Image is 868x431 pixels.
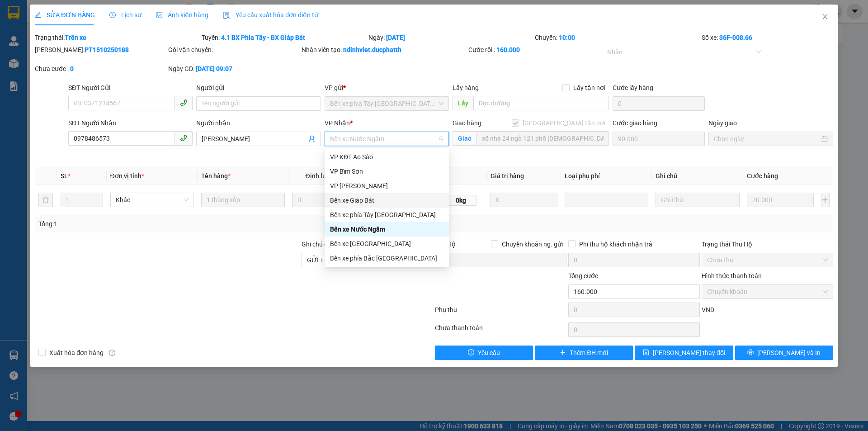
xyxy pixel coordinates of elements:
span: Khác [116,193,189,207]
b: 10:00 [559,34,575,41]
b: ndinhviet.ducphatth [343,46,401,53]
div: Bến xe Nước Ngầm [325,222,449,237]
input: VD: Bàn, Ghế [201,193,285,207]
div: Người nhận [196,118,321,128]
span: Xuất hóa đơn hàng [46,348,107,358]
div: VP KĐT Ao Sào [330,152,443,162]
img: icon [223,12,230,19]
span: [GEOGRAPHIC_DATA] tận nơi [519,118,609,128]
span: Định lượng [305,172,337,180]
input: Ghi chú đơn hàng [302,253,433,267]
span: save [643,349,649,356]
span: Chuyển khoản [707,285,828,298]
div: VP gửi [325,83,449,93]
input: Ngày giao [714,134,819,144]
th: Loại phụ phí [561,167,652,185]
div: Bến xe phía Tây Thanh Hóa [325,208,449,222]
button: Close [812,5,838,30]
span: Giá trị hàng [491,172,524,180]
div: Bến xe phía Tây [GEOGRAPHIC_DATA] [330,210,443,220]
span: Yêu cầu xuất hóa đơn điện tử [223,11,318,19]
span: clock-circle [109,12,116,18]
button: plusThêm ĐH mới [535,346,633,360]
button: save[PERSON_NAME] thay đổi [635,346,733,360]
b: 36F-008.66 [719,34,752,41]
div: Số xe: [701,33,834,43]
div: Bến xe Giáp Bát [330,195,443,205]
input: Dọc đường [473,96,609,110]
span: Đơn vị tính [110,172,144,180]
span: Bến xe Nước Ngầm [330,132,443,146]
span: Giao [453,131,476,146]
label: Ghi chú đơn hàng [302,241,351,248]
span: plus [560,349,566,356]
div: Tuyến: [201,33,368,43]
div: VP KĐT Ao Sào [325,150,449,164]
span: Lấy [453,96,473,110]
div: Chưa thanh toán [434,323,567,339]
div: Gói vận chuyển: [168,45,300,55]
span: phone [180,99,187,106]
span: Lịch sử [109,11,142,19]
input: 0 [491,193,558,207]
span: Yêu cầu [478,348,500,358]
span: Thu Hộ [435,241,456,248]
div: Trạng thái: [34,33,201,43]
div: Nhân viên tạo: [302,45,467,55]
div: VP Bỉm Sơn [325,164,449,179]
span: [PERSON_NAME] và In [757,348,821,358]
th: Ghi chú [652,167,743,185]
span: Lấy hàng [453,84,479,91]
div: VP Hoằng Kim [325,179,449,193]
div: Bến xe Nước Ngầm [330,224,443,234]
div: SĐT Người Nhận [68,118,193,128]
div: Người gửi [196,83,321,93]
b: 0 [70,65,74,72]
span: Bến xe phía Tây Thanh Hóa [330,97,443,110]
div: VP Bỉm Sơn [330,166,443,176]
span: Tổng cước [568,272,598,279]
b: PT1510250188 [85,46,129,53]
div: Bến xe Hoằng Hóa [325,237,449,251]
input: Ghi Chú [656,193,739,207]
div: Trạng thái Thu Hộ [702,239,833,249]
span: VP Nhận [325,119,350,127]
span: Lấy tận nơi [570,83,609,93]
div: SĐT Người Gửi [68,83,193,93]
input: 0 [747,193,814,207]
label: Ngày giao [708,119,737,127]
div: Bến xe phía Bắc Thanh Hóa [325,251,449,265]
span: edit [35,12,41,18]
div: VP [PERSON_NAME] [330,181,443,191]
b: [DATE] [386,34,405,41]
span: VND [702,306,714,313]
span: Ảnh kiện hàng [156,11,208,19]
b: Trên xe [65,34,86,41]
span: 0kg [445,195,476,206]
button: exclamation-circleYêu cầu [435,346,533,360]
input: Cước giao hàng [613,132,705,146]
span: Cước hàng [747,172,778,180]
span: user-add [308,135,316,142]
input: Giao tận nơi [476,131,609,146]
span: phone [180,134,187,142]
span: SL [61,172,68,180]
span: [PERSON_NAME] thay đổi [653,348,725,358]
span: SỬA ĐƠN HÀNG [35,11,95,19]
div: Chuyến: [534,33,701,43]
span: printer [747,349,754,356]
div: Bến xe phía Bắc [GEOGRAPHIC_DATA] [330,253,443,263]
span: Phí thu hộ khách nhận trả [576,239,656,249]
span: Thêm ĐH mới [570,348,608,358]
span: info-circle [109,350,115,356]
input: Cước lấy hàng [613,96,705,111]
span: exclamation-circle [468,349,474,356]
span: Chuyển khoản ng. gửi [498,239,566,249]
label: Hình thức thanh toán [702,272,762,279]
span: picture [156,12,162,18]
span: Giao hàng [453,119,481,127]
label: Cước lấy hàng [613,84,653,91]
b: 4.1 BX Phía Tây - BX Giáp Bát [221,34,305,41]
div: Ngày GD: [168,64,300,74]
span: close [821,13,829,20]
